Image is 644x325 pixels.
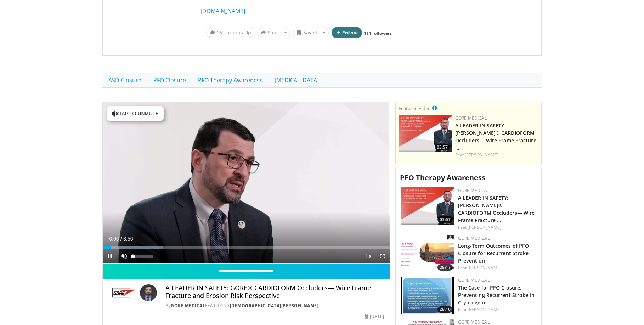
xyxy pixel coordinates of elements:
button: Fullscreen [375,249,390,263]
span: 03:57 [437,216,453,223]
button: Save to [293,27,329,38]
button: Follow [332,27,362,38]
a: Gore Medical [458,277,490,283]
span: 25:17 [437,264,453,271]
a: A LEADER IN SAFETY: [PERSON_NAME]® CARDIOFORM Occluders— Wire Frame Fracture … [458,194,535,224]
span: 03:57 [435,144,450,150]
span: 0:06 [109,236,119,242]
button: Unmute [117,249,131,263]
a: [PERSON_NAME] [468,265,501,271]
a: 25:17 [401,235,454,272]
a: [DOMAIN_NAME] [200,7,245,15]
a: ASD Closure [102,73,147,88]
h4: A LEADER IN SAFETY: GORE® CARDIOFORM Occluders— Wire Frame Fracture and Erosion Risk Perspective [165,284,384,299]
a: PFO Therapy Awareness [192,73,269,88]
div: By FEATURING [165,303,384,309]
div: [DATE] [365,313,384,320]
a: [PERSON_NAME] [468,307,501,313]
img: 9990610e-7b98-4a1a-8e13-3eef897f3a0c.png.150x105_q85_crop-smart_upscale.png [399,115,452,152]
div: Feat. [458,265,536,271]
div: Progress Bar [103,246,390,249]
span: 16 [216,29,222,36]
span: 28:10 [437,306,453,313]
img: f490beef-ff7f-4172-99d9-ce2b54246e3d.150x105_q85_crop-smart_upscale.jpg [401,235,454,272]
a: Gore Medical [458,319,490,325]
a: 28:10 [401,277,454,314]
small: Featured Video [399,105,431,111]
a: 03:57 [401,187,454,225]
div: Volume Level [133,255,153,258]
div: Feat. [458,224,536,231]
video-js: Video Player [103,102,390,264]
a: [DEMOGRAPHIC_DATA][PERSON_NAME] [230,303,319,309]
img: de2dff99-51e3-4594-8c18-215754d66b37.150x105_q85_crop-smart_upscale.jpg [401,277,454,314]
a: A LEADER IN SAFETY: [PERSON_NAME]® CARDIOFORM Occluders— Wire Frame Fracture … [455,122,536,151]
img: Avatar [140,284,157,301]
a: The Case for PFO Closure: Preventing Recurrent Stroke in Cryptogenic… [458,284,535,306]
span: PFO Therapy Awareness [400,173,485,182]
div: Feat. [455,152,538,158]
a: [PERSON_NAME] [465,152,498,158]
button: Tap to unmute [107,106,164,121]
a: [MEDICAL_DATA] [269,73,325,88]
a: Gore Medical [458,187,490,193]
a: PFO Closure [147,73,192,88]
a: 16 Thumbs Up [206,27,254,38]
a: 111 followers [364,30,392,36]
a: [PERSON_NAME] [468,224,501,230]
a: Gore Medical [455,115,487,121]
a: 03:57 [399,115,452,152]
button: Playback Rate [361,249,375,263]
div: Feat. [458,307,536,313]
a: Gore Medical [171,303,205,309]
span: 3:56 [123,236,133,242]
a: Gore Medical [458,235,490,241]
button: Pause [103,249,117,263]
img: 9990610e-7b98-4a1a-8e13-3eef897f3a0c.png.150x105_q85_crop-smart_upscale.png [401,187,454,225]
button: Share [257,27,290,38]
img: Gore Medical [108,284,137,301]
a: Long-Term Outcomes of PFO Closure for Recurrent Stroke Prevention [458,242,529,264]
span: / [120,236,122,242]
